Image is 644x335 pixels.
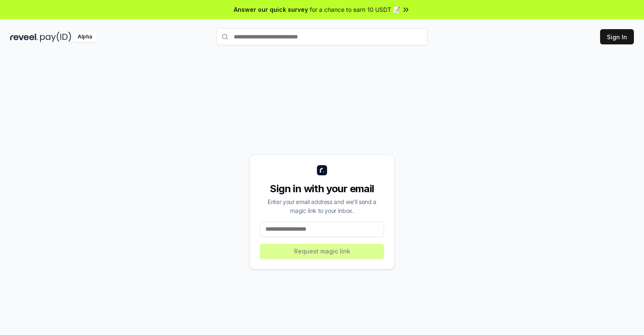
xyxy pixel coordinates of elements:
[260,197,384,215] div: Enter your email address and we’ll send a magic link to your inbox.
[317,165,327,175] img: logo_small
[10,32,38,42] img: reveel_dark
[73,32,97,42] div: Alpha
[40,32,71,42] img: pay_id
[600,29,634,44] button: Sign In
[310,5,400,14] span: for a chance to earn 10 USDT 📝
[260,182,384,196] div: Sign in with your email
[234,5,308,14] span: Answer our quick survey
